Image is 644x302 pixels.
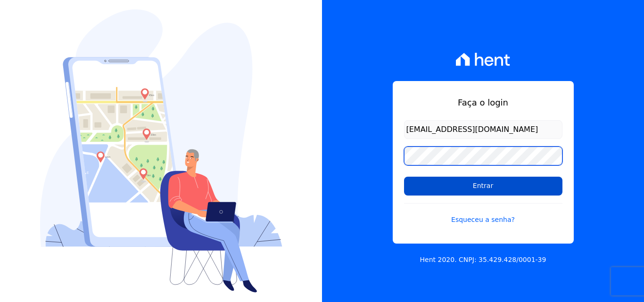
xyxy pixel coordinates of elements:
input: Entrar [404,177,562,196]
img: Login [40,9,282,293]
h1: Faça o login [404,96,562,109]
input: Email [404,120,562,139]
p: Hent 2020. CNPJ: 35.429.428/0001-39 [420,255,546,265]
a: Esqueceu a senha? [404,203,562,225]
